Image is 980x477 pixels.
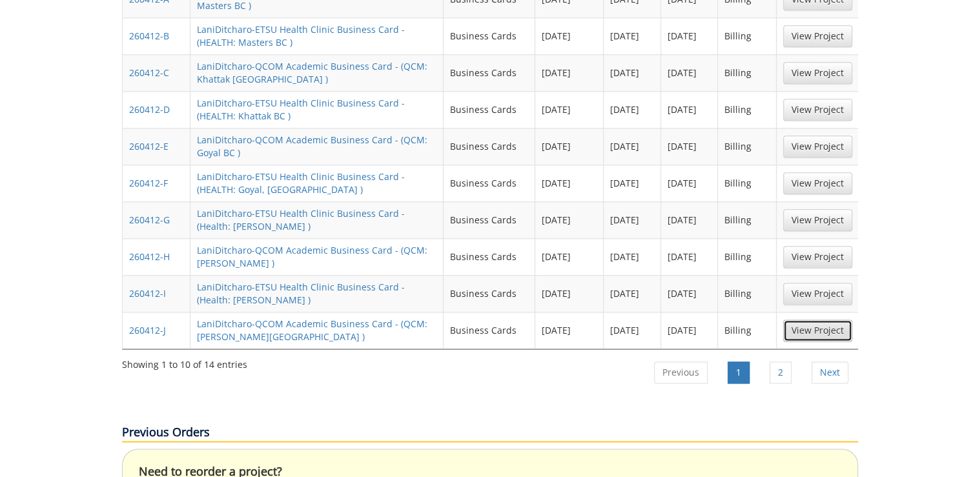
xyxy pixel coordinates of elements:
[718,54,777,91] td: Billing
[535,17,604,54] td: [DATE]
[783,283,852,305] a: View Project
[770,361,791,383] a: 2
[654,361,708,383] a: Previous
[728,361,750,383] a: 1
[197,23,405,48] a: LaniDitcharo-ETSU Health Clinic Business Card - (HEALTH: Masters BC )
[444,17,535,54] td: Business Cards
[129,30,169,42] a: 260412-B
[129,287,166,299] a: 260412-I
[535,238,604,275] td: [DATE]
[604,128,660,165] td: [DATE]
[661,201,718,238] td: [DATE]
[197,134,427,159] a: LaniDitcharo-QCOM Academic Business Card - (QCM: Goyal BC )
[783,136,852,157] a: View Project
[197,244,427,269] a: LaniDitcharo-QCOM Academic Business Card - (QCM: [PERSON_NAME] )
[783,62,852,84] a: View Project
[444,128,535,165] td: Business Cards
[122,424,858,442] p: Previous Orders
[604,275,660,312] td: [DATE]
[661,238,718,275] td: [DATE]
[783,172,852,194] a: View Project
[535,275,604,312] td: [DATE]
[129,324,166,336] a: 260412-J
[661,165,718,201] td: [DATE]
[661,91,718,128] td: [DATE]
[783,320,852,341] a: View Project
[535,201,604,238] td: [DATE]
[535,128,604,165] td: [DATE]
[444,54,535,91] td: Business Cards
[444,91,535,128] td: Business Cards
[129,250,170,263] a: 260412-H
[718,128,777,165] td: Billing
[604,91,660,128] td: [DATE]
[661,54,718,91] td: [DATE]
[718,91,777,128] td: Billing
[718,275,777,312] td: Billing
[812,361,848,383] a: Next
[129,140,168,152] a: 260412-E
[604,17,660,54] td: [DATE]
[718,238,777,275] td: Billing
[718,312,777,349] td: Billing
[718,165,777,201] td: Billing
[197,170,405,196] a: LaniDitcharo-ETSU Health Clinic Business Card - (HEALTH: Goyal, [GEOGRAPHIC_DATA] )
[129,103,170,116] a: 260412-D
[604,54,660,91] td: [DATE]
[197,281,405,306] a: LaniDitcharo-ETSU Health Clinic Business Card - (Health: [PERSON_NAME] )
[604,201,660,238] td: [DATE]
[444,312,535,349] td: Business Cards
[783,99,852,121] a: View Project
[197,97,405,122] a: LaniDitcharo-ETSU Health Clinic Business Card - (HEALTH: Khattak BC )
[197,318,427,343] a: LaniDitcharo-QCOM Academic Business Card - (QCM: [PERSON_NAME][GEOGRAPHIC_DATA] )
[535,54,604,91] td: [DATE]
[129,177,168,189] a: 260412-F
[661,128,718,165] td: [DATE]
[661,17,718,54] td: [DATE]
[783,209,852,231] a: View Project
[444,165,535,201] td: Business Cards
[197,207,405,232] a: LaniDitcharo-ETSU Health Clinic Business Card - (Health: [PERSON_NAME] )
[535,165,604,201] td: [DATE]
[535,312,604,349] td: [DATE]
[604,312,660,349] td: [DATE]
[444,275,535,312] td: Business Cards
[129,66,169,79] a: 260412-C
[197,60,427,85] a: LaniDitcharo-QCOM Academic Business Card - (QCM: Khattak [GEOGRAPHIC_DATA] )
[604,238,660,275] td: [DATE]
[718,17,777,54] td: Billing
[444,238,535,275] td: Business Cards
[535,91,604,128] td: [DATE]
[783,25,852,47] a: View Project
[122,353,247,371] div: Showing 1 to 10 of 14 entries
[604,165,660,201] td: [DATE]
[661,275,718,312] td: [DATE]
[129,214,170,226] a: 260412-G
[444,201,535,238] td: Business Cards
[718,201,777,238] td: Billing
[661,312,718,349] td: [DATE]
[783,246,852,268] a: View Project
